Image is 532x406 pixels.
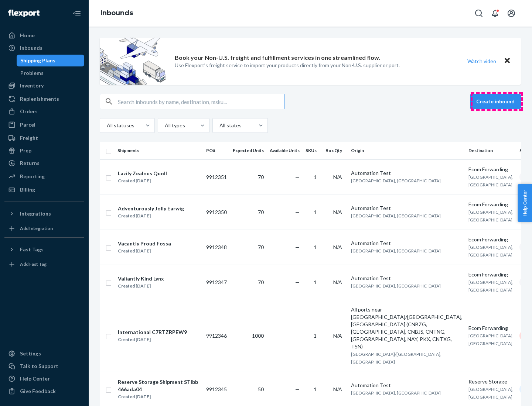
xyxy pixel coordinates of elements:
div: Ecom Forwarding [468,201,514,208]
th: Shipments [115,142,203,159]
button: Give Feedback [4,385,84,397]
a: Billing [4,184,84,196]
a: Inventory [4,80,84,92]
div: Ecom Forwarding [468,166,514,173]
button: Close Navigation [69,6,84,21]
div: Give Feedback [20,388,56,395]
span: [GEOGRAPHIC_DATA], [GEOGRAPHIC_DATA] [351,283,441,289]
td: 9912348 [203,230,230,265]
input: All states [219,122,219,129]
span: [GEOGRAPHIC_DATA], [GEOGRAPHIC_DATA] [468,174,514,187]
div: Created [DATE] [118,282,164,290]
div: All ports near [GEOGRAPHIC_DATA]/[GEOGRAPHIC_DATA], [GEOGRAPHIC_DATA] (CNBZG, [GEOGRAPHIC_DATA], ... [351,306,463,350]
span: — [295,209,300,215]
div: Parcel [20,121,35,128]
span: 70 [258,244,264,250]
div: Add Fast Tag [20,261,47,267]
span: [GEOGRAPHIC_DATA]/[GEOGRAPHIC_DATA], [GEOGRAPHIC_DATA] [351,351,441,365]
a: Help Center [4,373,84,385]
span: — [295,244,300,250]
a: Talk to Support [4,360,84,372]
span: N/A [333,386,342,392]
span: 1 [314,244,317,250]
span: N/A [333,279,342,285]
div: Reserve Storage Shipment STIbb466ada04 [118,378,200,393]
div: Ecom Forwarding [468,324,514,332]
a: Returns [4,157,84,169]
span: 1 [314,279,317,285]
span: N/A [333,209,342,215]
img: Flexport logo [8,10,40,17]
span: — [295,279,300,285]
span: 70 [258,174,264,180]
p: Book your Non-U.S. freight and fulfillment services in one streamlined flow. [175,54,380,62]
div: Automation Test [351,275,463,282]
span: [GEOGRAPHIC_DATA], [GEOGRAPHIC_DATA] [468,279,514,293]
th: Available Units [267,142,303,159]
button: Watch video [463,56,501,66]
span: [GEOGRAPHIC_DATA], [GEOGRAPHIC_DATA] [468,209,514,223]
ol: breadcrumbs [95,3,139,24]
td: 9912351 [203,159,230,195]
div: Prep [20,147,31,154]
span: [GEOGRAPHIC_DATA], [GEOGRAPHIC_DATA] [351,390,441,396]
span: N/A [333,244,342,250]
input: Search inbounds by name, destination, msku... [118,94,284,109]
a: Replenishments [4,93,84,105]
div: Freight [20,134,38,142]
span: Help Center [518,184,532,222]
a: Settings [4,348,84,359]
span: 1 [314,209,317,215]
div: Shipping Plans [20,57,55,64]
div: Inbounds [20,44,42,52]
th: Box Qty [323,142,348,159]
div: Reporting [20,173,45,180]
td: 9912346 [203,300,230,372]
span: [GEOGRAPHIC_DATA], [GEOGRAPHIC_DATA] [468,333,514,346]
a: Prep [4,145,84,156]
span: [GEOGRAPHIC_DATA], [GEOGRAPHIC_DATA] [351,248,441,254]
div: Ecom Forwarding [468,271,514,278]
div: Help Center [20,375,50,382]
button: Fast Tags [4,244,84,255]
span: 1 [314,386,317,392]
a: Freight [4,132,84,144]
div: Automation Test [351,169,463,177]
th: Origin [348,142,465,159]
span: 50 [258,386,264,392]
div: International C7RTZRPEW9 [118,328,187,336]
span: [GEOGRAPHIC_DATA], [GEOGRAPHIC_DATA] [468,244,514,258]
span: — [295,333,300,339]
div: Returns [20,159,40,167]
th: Destination [465,142,516,159]
div: Talk to Support [20,362,58,370]
td: 9912347 [203,265,230,300]
div: Integrations [20,210,51,217]
button: Close [502,56,512,66]
td: 9912350 [203,195,230,230]
span: N/A [333,333,342,339]
span: N/A [333,174,342,180]
button: Create inbound [470,94,521,109]
div: Home [20,32,35,39]
input: All types [164,122,165,129]
a: Add Integration [4,223,84,234]
th: PO# [203,142,230,159]
a: Inbounds [100,9,133,17]
div: Created [DATE] [118,177,167,185]
div: Automation Test [351,204,463,212]
button: Open notifications [488,6,502,21]
div: Vacantly Proud Fossa [118,240,171,247]
div: Adventurously Jolly Earwig [118,205,184,212]
th: SKUs [303,142,323,159]
div: Created [DATE] [118,247,171,255]
a: Inbounds [4,42,84,54]
span: [GEOGRAPHIC_DATA], [GEOGRAPHIC_DATA] [468,386,514,400]
div: Problems [20,69,44,77]
div: Created [DATE] [118,212,184,220]
input: All statuses [106,122,107,129]
span: 1 [314,333,317,339]
span: [GEOGRAPHIC_DATA], [GEOGRAPHIC_DATA] [351,213,441,219]
a: Problems [17,67,85,79]
a: Home [4,30,84,41]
